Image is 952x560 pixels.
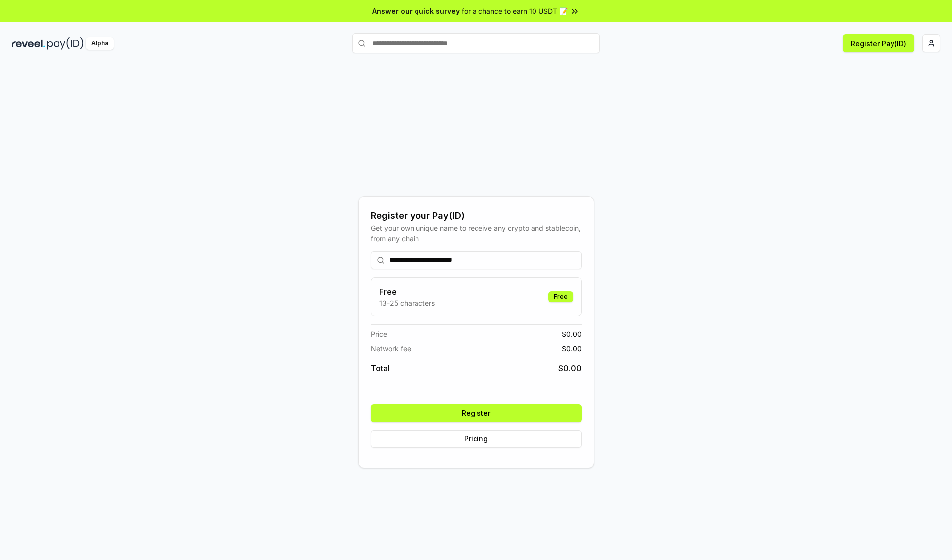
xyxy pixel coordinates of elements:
[371,343,411,354] span: Network fee
[371,430,582,448] button: Pricing
[371,209,582,223] div: Register your Pay(ID)
[371,223,582,244] div: Get your own unique name to receive any crypto and stablecoin, from any chain
[548,291,573,302] div: Free
[371,404,582,422] button: Register
[558,362,582,374] span: $ 0.00
[372,6,460,16] span: Answer our quick survey
[47,37,84,50] img: pay_id
[462,6,568,16] span: for a chance to earn 10 USDT 📝
[843,34,914,52] button: Register Pay(ID)
[86,37,114,50] div: Alpha
[562,329,582,339] span: $ 0.00
[12,37,45,50] img: reveel_dark
[562,343,582,354] span: $ 0.00
[371,329,387,339] span: Price
[371,362,390,374] span: Total
[379,286,435,298] h3: Free
[379,298,435,308] p: 13-25 characters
